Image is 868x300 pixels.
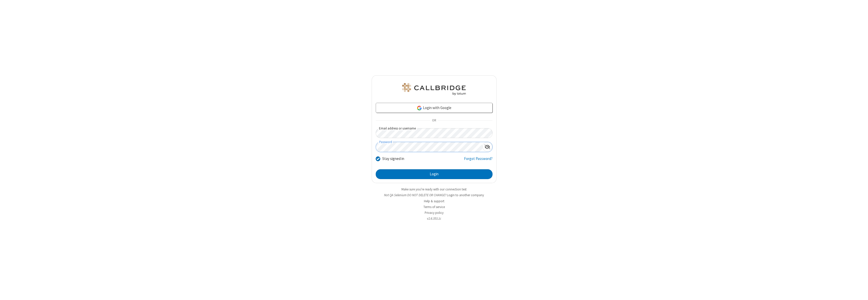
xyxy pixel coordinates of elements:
[372,216,497,221] li: v2.6.353.1c
[401,187,467,191] a: Make sure you're ready with our connection test
[376,103,493,113] a: Login with Google
[430,117,438,124] span: OR
[425,211,444,215] a: Privacy policy
[372,193,497,197] li: Not QA Selenium DO NOT DELETE OR CHANGE?
[424,199,444,203] a: Help & support
[423,205,445,209] a: Terms of service
[855,287,864,296] iframe: Chat
[376,169,493,179] button: Login
[376,128,493,138] input: Email address or username
[382,156,404,162] label: Stay signed in
[482,142,492,151] div: Show password
[417,105,422,111] img: google-icon.png
[447,193,484,197] button: Login to another company
[401,83,467,95] img: QA Selenium DO NOT DELETE OR CHANGE
[464,156,493,165] a: Forgot Password?
[376,142,482,152] input: Password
